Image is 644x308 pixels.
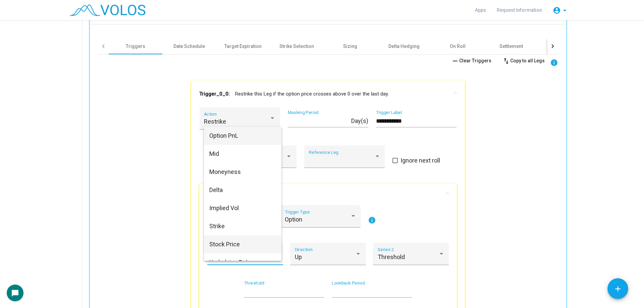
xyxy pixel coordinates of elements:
span: Moneyness [209,163,276,181]
span: Stock Price [209,235,276,253]
span: Strike [209,217,276,235]
span: Mid [209,145,276,163]
span: Option PnL [209,127,276,145]
span: Underlying PnL [209,253,276,271]
span: Implied Vol [209,199,276,217]
span: Delta [209,181,276,199]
